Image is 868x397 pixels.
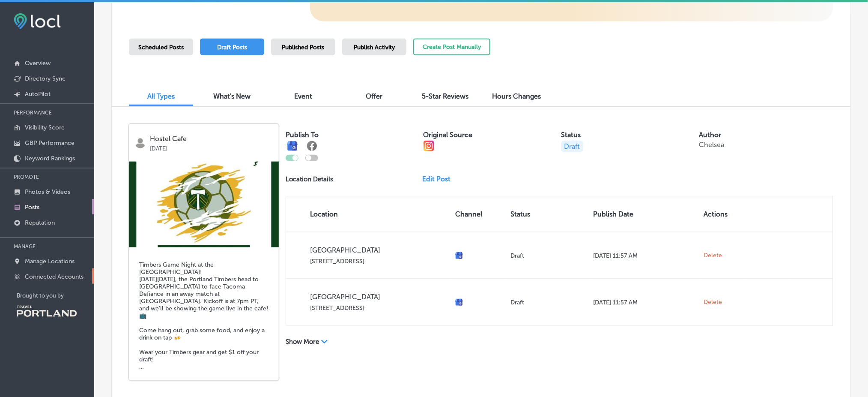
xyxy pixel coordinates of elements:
p: Directory Sync [25,75,66,82]
p: [GEOGRAPHIC_DATA] [310,293,448,301]
span: Hours Changes [492,92,541,100]
p: [STREET_ADDRESS] [310,258,448,265]
span: 5-Star Reviews [422,92,469,100]
th: Publish Date [590,196,700,232]
p: Draft [510,299,586,306]
label: Status [561,131,581,139]
p: GBP Performance [25,139,75,147]
p: Brought to you by [17,292,94,299]
img: fda3e92497d09a02dc62c9cd864e3231.png [14,13,61,29]
p: Connected Accounts [25,273,84,280]
p: Overview [25,60,51,67]
span: Scheduled Posts [138,44,184,51]
p: [DATE] 11:57 AM [593,252,697,259]
a: Edit Post [423,175,458,183]
th: Location [286,196,452,232]
p: Chelsea [699,141,724,149]
p: Draft [561,141,583,152]
p: Keyword Rankings [25,155,75,162]
span: All Types [147,92,175,100]
p: Visibility Score [25,124,65,131]
p: Posts [25,204,39,211]
p: Manage Locations [25,258,75,265]
img: 1746554262495921879_18381440821184558_504429240170049677_n.jpg [129,162,279,247]
p: Show More [286,338,319,346]
span: Publish Activity [354,44,395,51]
label: Original Source [424,131,473,139]
label: Author [699,131,721,139]
p: [STREET_ADDRESS] [310,304,448,312]
p: Draft [510,252,586,259]
span: Offer [366,92,383,100]
span: Delete [704,298,722,306]
span: Published Posts [282,44,325,51]
th: Actions [700,196,744,232]
p: Location Details [286,175,333,183]
th: Channel [452,196,507,232]
p: Photos & Videos [25,188,70,195]
span: Delete [704,252,722,259]
button: Create Post Manually [413,39,490,55]
p: [DATE] 11:57 AM [593,299,697,306]
span: What's New [214,92,251,100]
p: [GEOGRAPHIC_DATA] [310,246,448,254]
th: Status [507,196,590,232]
img: Travel Portland [17,306,77,317]
p: AutoPilot [25,90,51,98]
p: [DATE] [150,143,273,152]
label: Publish To [286,131,319,139]
h5: Timbers Game Night at the [GEOGRAPHIC_DATA]! [DATE][DATE], the Portland Timbers head to [GEOGRAPH... [139,261,268,370]
span: Event [294,92,312,100]
p: Hostel Cafe [150,135,273,143]
img: logo [135,138,146,148]
span: Draft Posts [217,44,247,51]
p: Reputation [25,219,55,226]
